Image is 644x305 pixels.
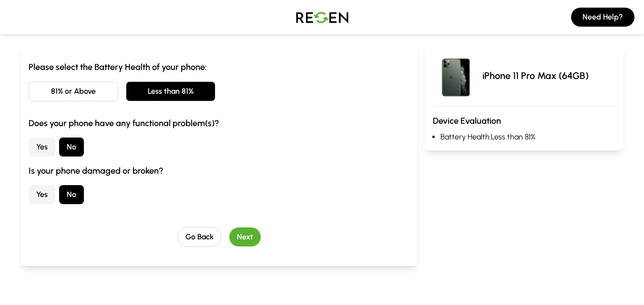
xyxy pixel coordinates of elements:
[126,81,215,101] button: Less than 81%
[177,227,222,247] button: Go Back
[289,4,356,30] img: Logo
[440,131,616,143] li: Battery Health: Less than 81%
[29,81,118,101] button: 81% or Above
[29,164,410,177] h3: Is your phone damaged or broken?
[59,138,84,157] button: No
[59,185,84,204] button: No
[433,53,479,98] img: iPhone 11 Pro Max
[571,8,634,27] button: Need Help?
[29,138,55,157] button: Yes
[433,114,616,128] h3: Device Evaluation
[229,227,261,246] button: Next
[482,69,589,82] p: iPhone 11 Pro Max (64GB)
[29,117,410,130] h3: Does your phone have any functional problem(s)?
[29,185,55,204] button: Yes
[29,60,410,74] h3: Please select the Battery Health of your phone:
